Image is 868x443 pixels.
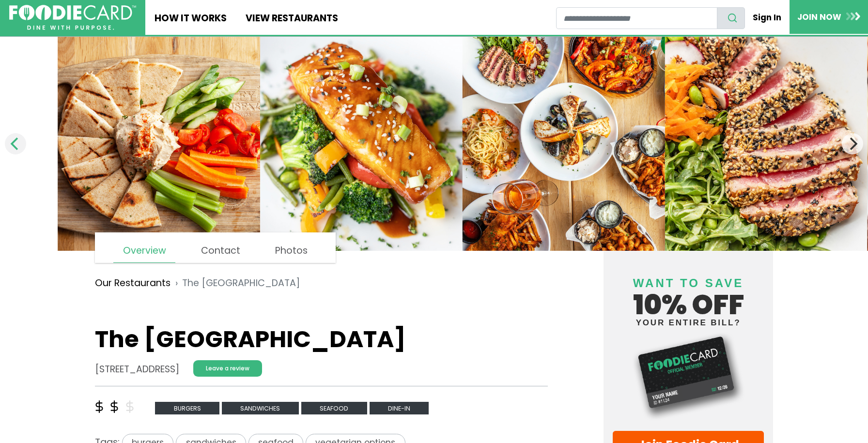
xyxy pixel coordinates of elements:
[613,319,764,327] small: your entire bill?
[95,363,179,377] address: [STREET_ADDRESS]
[301,401,370,414] a: seafood
[370,402,429,415] span: Dine-in
[95,269,548,297] nav: breadcrumb
[193,360,262,377] a: Leave a review
[222,402,299,415] span: sandwiches
[9,5,136,31] img: FoodieCard; Eat, Drink, Save, Donate
[556,7,717,29] input: restaurant search
[113,239,175,263] a: Overview
[745,7,790,28] a: Sign In
[170,276,300,290] li: The [GEOGRAPHIC_DATA]
[5,133,26,154] button: Previous
[95,325,548,353] h1: The [GEOGRAPHIC_DATA]
[613,264,764,327] h4: 10% off
[301,402,367,415] span: seafood
[95,276,170,290] a: Our Restaurants
[842,133,863,154] button: Next
[717,7,745,29] button: search
[155,401,222,414] a: burgers
[95,232,336,263] nav: page links
[192,239,249,262] a: Contact
[633,276,744,290] span: Want to save
[266,239,317,262] a: Photos
[370,401,429,414] a: Dine-in
[222,401,301,414] a: sandwiches
[613,332,764,421] img: Foodie Card
[155,402,219,415] span: burgers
